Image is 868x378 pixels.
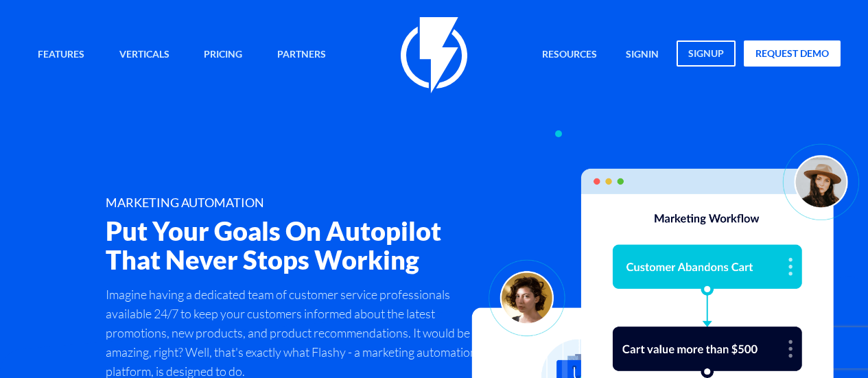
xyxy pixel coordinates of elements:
a: signup [677,40,736,67]
a: request demo [744,40,841,67]
a: signin [615,40,669,70]
a: Verticals [109,40,180,70]
a: Partners [267,40,336,70]
a: Features [27,40,95,70]
a: Resources [532,40,607,70]
h1: MARKETING AUTOMATION [106,196,492,210]
a: Pricing [193,40,253,70]
h2: Put Your Goals On Autopilot That Never Stops Working [106,217,492,274]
